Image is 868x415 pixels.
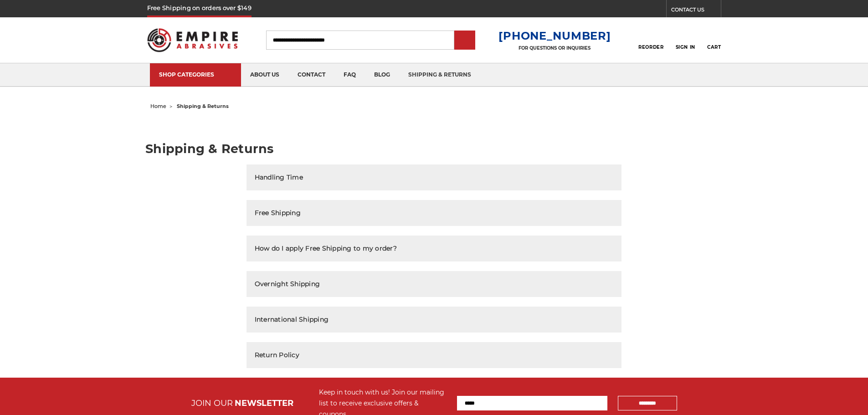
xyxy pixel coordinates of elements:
[498,29,611,42] a: [PHONE_NUMBER]
[150,103,166,109] a: home
[288,63,334,87] a: contact
[255,350,299,360] h2: Return Policy
[255,315,329,324] h2: International Shipping
[365,63,399,87] a: blog
[241,63,288,87] a: about us
[247,236,622,261] button: How do I apply Free Shipping to my order?
[334,63,365,87] a: faq
[676,44,695,50] span: Sign In
[456,31,474,50] input: Submit
[399,63,480,87] a: shipping & returns
[247,164,622,190] button: Handling Time
[671,5,721,17] a: CONTACT US
[147,22,238,58] img: Empire Abrasives
[247,342,622,368] button: Return Policy
[255,279,320,289] h2: Overnight Shipping
[247,200,622,226] button: Free Shipping
[707,30,721,50] a: Cart
[498,45,611,51] p: FOR QUESTIONS OR INQUIRIES
[145,143,723,155] h1: Shipping & Returns
[159,71,232,78] div: SHOP CATEGORIES
[707,44,721,50] span: Cart
[235,398,293,408] span: NEWSLETTER
[255,208,301,218] h2: Free Shipping
[255,244,397,253] h2: How do I apply Free Shipping to my order?
[191,398,233,408] span: JOIN OUR
[247,271,622,297] button: Overnight Shipping
[247,307,622,333] button: International Shipping
[255,173,303,182] h2: Handling Time
[638,30,663,50] a: Reorder
[638,44,663,50] span: Reorder
[177,103,229,109] span: shipping & returns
